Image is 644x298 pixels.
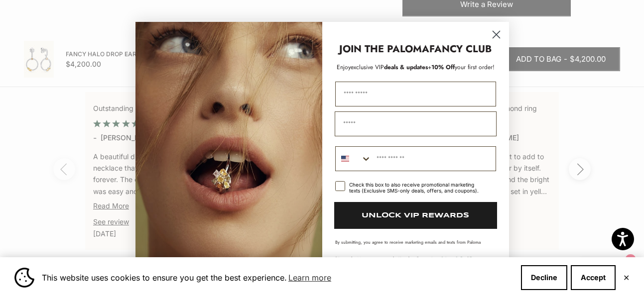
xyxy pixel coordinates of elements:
[341,155,349,163] img: United States
[351,63,384,72] span: exclusive VIP
[488,26,505,43] button: Close dialog
[336,147,372,171] button: Search Countries
[287,270,333,285] a: Learn more
[335,82,496,106] input: First Name
[335,239,496,262] p: By submitting, you agree to receive marketing emails and texts from Paloma Diamonds. Msg rates ma...
[42,270,513,285] span: This website uses cookies to ensure you get the best experience.
[349,182,484,194] div: Check this box to also receive promotional marketing texts (Exclusive SMS-only deals, offers, and...
[441,255,482,262] span: & .
[521,265,567,290] button: Decline
[441,255,467,262] a: Privacy Policy
[623,275,630,281] button: Close
[339,42,429,56] strong: JOIN THE PALOMA
[571,265,616,290] button: Accept
[351,63,428,72] span: deals & updates
[14,268,34,288] img: Cookie banner
[428,63,495,72] span: + your first order!
[135,22,322,277] img: Loading...
[429,42,492,56] strong: FANCY CLUB
[372,147,496,171] input: Phone Number
[335,111,497,136] input: Email
[431,63,455,72] span: 10% Off
[334,202,497,229] button: UNLOCK VIP REWARDS
[337,63,351,72] span: Enjoy
[470,255,481,262] a: Terms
